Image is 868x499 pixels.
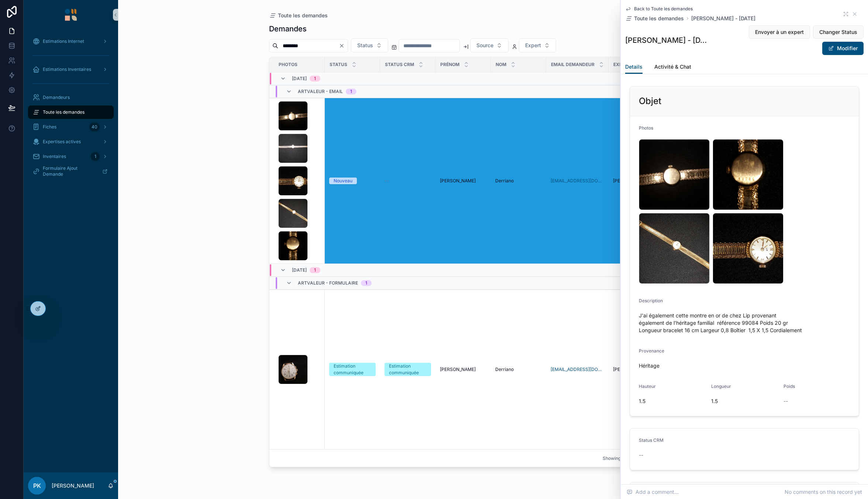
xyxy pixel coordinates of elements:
span: Héritage [639,362,850,369]
a: Toute les demandes [269,12,328,19]
a: Expertises actives [28,135,114,148]
span: Description [639,298,663,303]
a: Fiches40 [28,120,114,134]
button: Select Button [470,38,509,52]
a: Estimation communiquée [385,363,431,376]
span: Expert [613,62,631,68]
a: Demandeurs [28,91,114,104]
span: Demandeurs [43,94,70,100]
a: [PERSON_NAME] [613,178,659,184]
a: Estimation communiquée [329,363,376,376]
div: Estimation communiquée [389,363,427,376]
span: Showing 2 of 2 results [603,455,649,461]
span: Status [357,42,373,49]
span: Activité & Chat [654,63,691,70]
span: Artvaleur - Formulaire [298,280,358,286]
span: Nom [496,62,506,68]
span: Photos [279,62,297,68]
div: 1 [91,152,100,161]
div: 1 [350,89,352,94]
a: -- [385,178,431,184]
a: [PERSON_NAME] [440,178,486,184]
span: Formulaire Ajout Demande [43,165,96,177]
button: Clear [339,43,348,49]
div: 1 [365,280,367,286]
a: [EMAIL_ADDRESS][DOMAIN_NAME] [551,178,604,184]
span: Status CRM [385,62,414,68]
span: [PERSON_NAME] [613,366,649,372]
span: Status [330,62,347,68]
h2: Objet [639,95,661,107]
span: Envoyer à un expert [755,28,804,36]
span: J'ai également cette montre en or de chez Lip provenant également de l'héritage familial référenc... [639,312,850,334]
span: Estimations Internet [43,38,84,44]
a: [EMAIL_ADDRESS][DOMAIN_NAME] [551,366,604,372]
span: Prénom [440,62,459,68]
img: App logo [65,9,77,21]
span: Artvaleur - Email [298,89,343,94]
span: Toute les demandes [278,12,328,19]
span: Poids [783,383,795,389]
button: Envoyer à un expert [749,25,810,39]
a: Estimations Internet [28,35,114,48]
a: Details [625,60,643,74]
span: Email Demandeur [551,62,595,68]
span: Toute les demandes [634,15,684,22]
span: Provenance [639,348,664,354]
span: 1.5 [711,398,778,405]
a: Back to Toute les demandes [625,6,693,12]
span: 1.5 [639,398,705,405]
a: Derriano [495,366,542,372]
h1: Demandes [269,24,307,34]
span: Expert [525,42,541,49]
span: [PERSON_NAME] [440,178,476,184]
span: Fiches [43,124,56,130]
span: Toute les demandes [43,109,85,115]
a: Derriano [495,178,542,184]
a: Activité & Chat [654,60,691,75]
a: Nouveau [329,178,376,184]
span: Derriano [495,366,514,372]
span: Hauteur [639,383,656,389]
div: 1 [314,267,316,273]
a: Toute les demandes [625,15,684,22]
div: Estimation communiquée [334,363,371,376]
span: [PERSON_NAME] [613,178,649,184]
span: PK [33,481,41,490]
div: Nouveau [334,178,352,184]
span: -- [639,451,643,459]
button: Modifier [822,42,864,55]
p: [PERSON_NAME] [52,482,94,489]
span: Estimations Inventaires [43,66,91,72]
span: [DATE] [292,76,307,82]
span: [PERSON_NAME] [440,366,476,372]
span: Back to Toute les demandes [634,6,693,12]
span: Add a comment... [627,488,679,496]
span: Expertises actives [43,139,81,145]
span: [DATE] [292,267,307,273]
span: Source [476,42,493,49]
div: scrollable content [24,30,118,472]
span: No comments on this record yet [785,488,862,496]
span: Photos [639,125,653,131]
a: Formulaire Ajout Demande [28,165,114,178]
span: Changer Status [819,28,857,36]
button: Select Button [351,38,388,52]
span: Derriano [495,178,514,184]
a: [PERSON_NAME] [613,366,659,372]
span: Details [625,63,643,70]
a: [PERSON_NAME] [440,366,486,372]
button: Select Button [519,38,556,52]
div: 1 [314,76,316,82]
div: 40 [89,123,100,131]
span: Longueur [711,383,731,389]
span: Inventaires [43,154,66,159]
button: Changer Status [813,25,864,39]
span: -- [385,178,389,184]
a: Toute les demandes [28,106,114,119]
a: [PERSON_NAME] - [DATE] [691,15,755,22]
a: Estimations Inventaires [28,63,114,76]
span: -- [783,398,788,405]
